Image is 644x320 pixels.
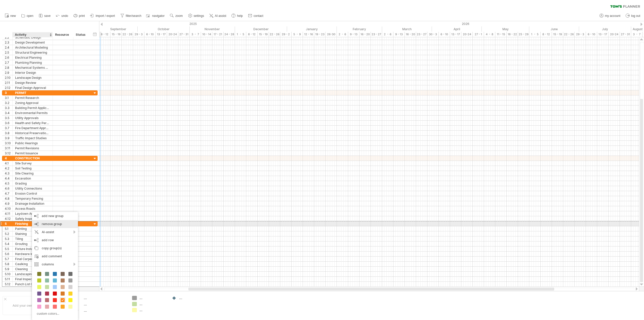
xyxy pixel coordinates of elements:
span: zoom [175,14,183,18]
div: Hardware Installation [15,252,50,256]
div: Design Development [15,40,50,45]
div: 5.5 [5,246,12,251]
div: 3.11 [5,146,12,151]
div: 5.1 [5,226,12,231]
div: Resource [55,32,70,37]
div: 17 - 21 [212,32,224,37]
div: 4.8 [5,196,12,201]
div: 12 - 16 [303,32,314,37]
div: 2.9 [5,70,12,75]
a: my account [598,13,622,19]
div: 27 - 31 [178,32,190,37]
div: add comment [32,252,78,260]
div: 15 - 19 [110,32,122,37]
div: Interior Design [15,70,50,75]
div: September 2025 [88,26,138,32]
div: 4.1 [5,161,12,166]
a: filter/search [119,13,143,19]
div: Temporary Fencing [15,196,50,201]
div: 2 - 6 [382,32,393,37]
span: filter/search [126,14,141,18]
div: 4.12 [5,216,12,221]
div: 2 - 6 [337,32,348,37]
div: Finishing [15,221,50,226]
div: custom colors... [34,310,74,317]
div: 5.7 [5,257,12,261]
a: import / export [89,13,116,19]
a: save [37,13,52,19]
div: 4 [5,156,12,161]
div: Caulking [15,262,50,266]
div: 18 - 22 [507,32,518,37]
div: October 2025 [138,26,190,32]
div: 9 - 13 [348,32,359,37]
a: open [20,13,35,19]
span: open [27,14,33,18]
div: March 2026 [382,26,432,32]
div: 5 - 9 [292,32,303,37]
div: Painting [15,226,50,231]
div: Structural Engineering [15,50,50,55]
div: 3.7 [5,126,12,130]
div: 4.5 [5,181,12,186]
div: Health and Safety Permits [15,121,50,125]
a: print [72,13,86,19]
div: Historical Preservation Approval [15,131,50,135]
div: Punch List Completion [15,282,50,287]
div: 6 - 10 [439,32,450,37]
div: 13 - 17 [450,32,461,37]
span: settings [194,14,204,18]
div: .... [139,308,167,312]
div: 5.8 [5,262,12,266]
div: 22 - 26 [563,32,575,37]
div: Permit Issuance [15,151,50,156]
div: 29 - 3 [133,32,144,37]
div: Final Inspection [15,277,50,281]
div: 2.12 [5,85,12,90]
div: Activity [15,32,50,37]
div: 15 - 19 [552,32,563,37]
div: 3 - 7 [190,32,201,37]
div: Cleaning [15,267,50,271]
div: Access Roads [15,206,50,211]
div: December 2025 [235,26,287,32]
div: 5.11 [5,277,12,281]
div: 8 - 12 [541,32,552,37]
span: import / export [96,14,115,18]
div: Final Design Approval [15,85,50,90]
a: undo [55,13,70,19]
div: 13 - 17 [156,32,167,37]
div: 4.6 [5,186,12,191]
div: 23 - 27 [416,32,427,37]
div: Landscape Design [15,75,50,80]
div: Building Permit Application [15,105,50,110]
div: 6 - 10 [144,32,156,37]
div: Erosion Control [15,191,50,196]
div: copy group(s) [32,244,78,252]
div: 3.9 [5,136,12,140]
div: 2.6 [5,55,12,60]
div: 4.2 [5,166,12,171]
div: Site Clearing [15,171,50,176]
div: 5.12 [5,282,12,287]
div: 4.9 [5,201,12,206]
div: Safety Inspections [15,216,50,221]
div: 5.3 [5,236,12,241]
div: Permit Revisions [15,146,50,151]
div: 4.11 [5,211,12,216]
div: Public Hearings [15,141,50,146]
div: 6 - 10 [586,32,597,37]
a: help [230,13,244,19]
div: Landscaping [15,272,50,276]
div: Fixture Installation [15,246,50,251]
div: 2.8 [5,65,12,70]
div: Schematic Design [15,35,50,40]
div: Zoning Approval [15,100,50,105]
div: 27 - 31 [620,32,631,37]
div: Utility Approvals [15,116,50,120]
div: 4.3 [5,171,12,176]
span: print [79,14,85,18]
div: 3.2 [5,100,12,105]
div: 3.3 [5,105,12,110]
span: undo [61,14,68,18]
